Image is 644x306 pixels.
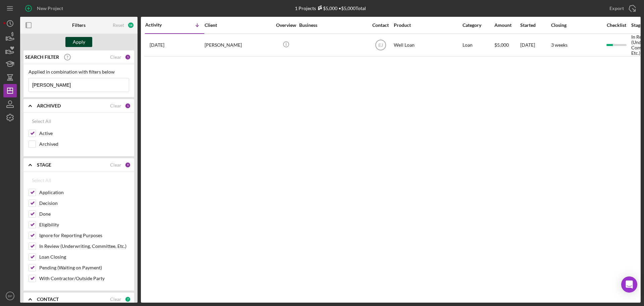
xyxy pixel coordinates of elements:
button: New Project [20,2,70,15]
div: 1 [125,103,131,109]
div: Clear [110,162,121,168]
div: Business [299,23,366,28]
b: Filters [72,23,86,28]
div: 9 [125,162,131,168]
label: Ignore for Reporting Purposes [39,232,129,239]
button: BP [3,289,17,303]
div: Amount [494,23,520,28]
label: Archived [39,141,129,147]
div: Activity [145,22,175,28]
div: Overview [273,23,299,28]
div: Closing [551,23,601,28]
div: 1 [125,54,131,60]
time: 2025-09-27 16:52 [150,42,164,48]
time: 3 weeks [551,42,568,48]
div: New Project [37,2,63,15]
div: Apply [73,37,85,47]
label: Eligibility [39,221,129,228]
label: Loan Closing [39,254,129,260]
div: Loan [463,34,494,56]
div: $5,000 [316,5,337,11]
text: BP [8,294,12,298]
label: Active [39,130,129,137]
div: Open Intercom Messenger [621,276,637,293]
button: Export [603,2,641,15]
button: Apply [65,37,92,47]
div: Clear [110,103,121,108]
b: STAGE [37,162,51,168]
div: 7 [125,296,131,302]
b: ARCHIVED [37,103,61,108]
label: Done [39,211,129,217]
label: Pending (Waiting on Payment) [39,264,129,271]
div: Clear [110,297,121,302]
div: Checklist [602,23,631,28]
div: Select All [32,174,51,187]
div: Reset [113,23,124,28]
div: Category [463,23,494,28]
span: $5,000 [494,42,509,48]
div: Well Loan [394,34,461,56]
div: Select All [32,115,51,128]
div: Contact [368,23,393,28]
div: Applied in combination with filters below [29,69,129,75]
div: Product [394,23,461,28]
div: [DATE] [520,34,550,56]
button: Select All [29,115,55,128]
b: CONTACT [37,297,59,302]
div: Started [520,23,550,28]
div: Client [205,23,272,28]
div: Clear [110,54,121,60]
button: Select All [29,174,55,187]
div: 1 Projects • $5,000 Total [295,5,366,11]
label: Decision [39,200,129,207]
b: SEARCH FILTER [25,54,59,60]
label: With Contractor/Outside Party [39,275,129,282]
div: [PERSON_NAME] [205,34,272,56]
label: In Review (Underwriting, Committee, Etc.) [39,243,129,250]
label: Application [39,189,129,196]
div: 18 [127,22,134,29]
text: EJ [378,43,383,47]
div: Export [609,2,624,15]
